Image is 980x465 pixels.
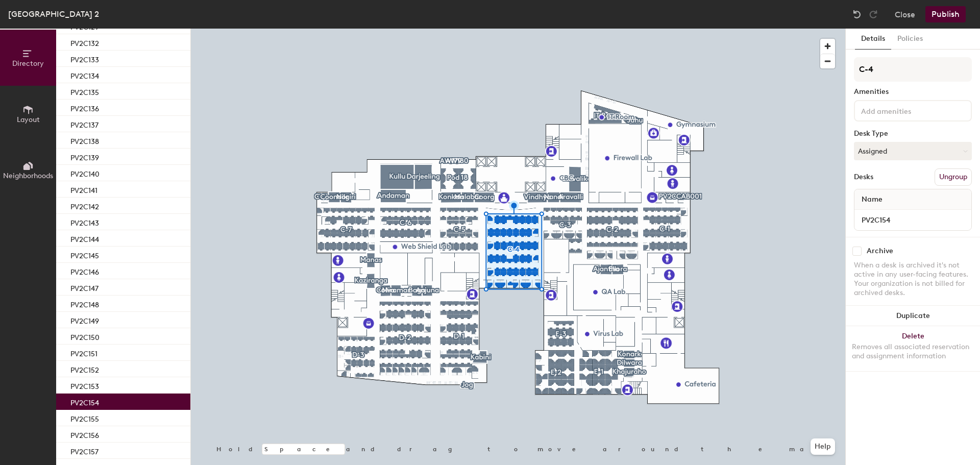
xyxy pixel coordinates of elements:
[891,29,929,50] button: Policies
[8,8,99,20] div: [GEOGRAPHIC_DATA] 2
[854,88,972,96] div: Amenities
[70,69,99,81] p: PV2C134
[70,216,99,228] p: PV2C143
[895,6,915,22] button: Close
[70,232,99,244] p: PV2C144
[70,412,99,424] p: PV2C155
[70,249,99,260] p: PV2C145
[867,247,893,255] div: Archive
[854,142,972,160] button: Assigned
[3,172,53,180] span: Neighborhoods
[70,396,99,407] p: PV2C154
[935,168,972,186] button: Ungroup
[856,213,969,227] input: Unnamed desk
[852,9,862,19] img: Undo
[70,36,99,48] p: PV2C132
[70,281,99,293] p: PV2C147
[811,438,835,455] button: Help
[12,59,44,68] span: Directory
[855,29,891,50] button: Details
[70,330,100,342] p: PV2C150
[868,9,878,19] img: Redo
[70,445,99,456] p: PV2C157
[70,265,99,277] p: PV2C146
[846,326,980,371] button: DeleteRemoves all associated reservation and assignment information
[70,379,99,391] p: PV2C153
[70,363,99,375] p: PV2C152
[70,428,99,440] p: PV2C156
[846,306,980,326] button: Duplicate
[70,167,100,179] p: PV2C140
[70,134,99,146] p: PV2C138
[70,200,99,211] p: PV2C142
[859,104,951,116] input: Add amenities
[856,190,888,209] span: Name
[70,183,97,195] p: PV2C141
[854,261,972,298] div: When a desk is archived it's not active in any user-facing features. Your organization is not bil...
[70,53,99,64] p: PV2C133
[854,173,873,181] div: Desks
[854,130,972,138] div: Desk Type
[70,314,99,326] p: PV2C149
[70,151,99,162] p: PV2C139
[70,347,97,358] p: PV2C151
[925,6,966,22] button: Publish
[70,85,99,97] p: PV2C135
[70,298,99,309] p: PV2C148
[17,115,40,124] span: Layout
[852,342,974,361] div: Removes all associated reservation and assignment information
[70,102,99,113] p: PV2C136
[70,118,99,130] p: PV2C137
